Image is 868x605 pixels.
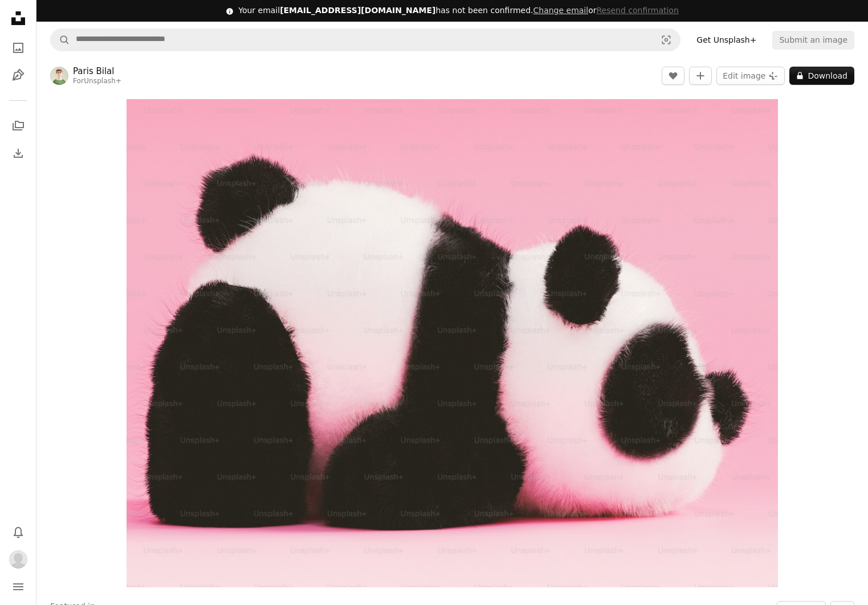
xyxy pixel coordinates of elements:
button: Visual search [653,29,680,51]
a: Download History [7,142,30,165]
a: Collections [7,115,30,137]
div: For [73,77,121,86]
button: Notifications [7,521,30,543]
button: Edit image [716,67,785,85]
img: Go to Paris Bilal's profile [50,67,68,85]
a: Get Unsplash+ [690,31,763,49]
span: or [533,6,678,15]
button: Zoom in on this image [127,99,778,587]
button: Add to Collection [689,67,712,85]
img: Avatar of user jinyi liu [9,550,27,569]
button: Resend confirmation [596,5,678,17]
button: Profile [7,548,30,571]
button: Search Unsplash [51,29,70,51]
a: Paris Bilal [73,66,121,77]
button: Menu [7,575,30,598]
button: Submit an image [772,31,854,49]
div: Your email has not been confirmed. [238,5,679,17]
a: Illustrations [7,64,30,87]
form: Find visuals sitewide [50,28,680,51]
button: Like [662,67,684,85]
a: Unsplash+ [84,77,121,85]
span: [EMAIL_ADDRESS][DOMAIN_NAME] [280,6,435,15]
img: A black and white stuffed panda bear laying down [127,99,778,587]
a: Photos [7,36,30,59]
button: Download [789,67,854,85]
a: Change email [533,6,588,15]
